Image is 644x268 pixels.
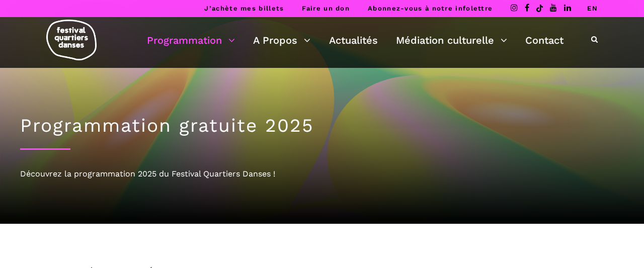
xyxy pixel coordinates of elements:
[302,5,350,12] a: Faire un don
[147,32,235,49] a: Programmation
[329,32,378,49] a: Actualités
[253,32,310,49] a: A Propos
[368,5,493,12] a: Abonnez-vous à notre infolettre
[46,20,97,60] img: logo-fqd-med
[396,32,507,49] a: Médiation culturelle
[204,5,284,12] a: J’achète mes billets
[20,115,624,137] h1: Programmation gratuite 2025
[20,167,624,181] div: Découvrez la programmation 2025 du Festival Quartiers Danses !
[587,5,598,12] a: EN
[525,32,563,49] a: Contact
